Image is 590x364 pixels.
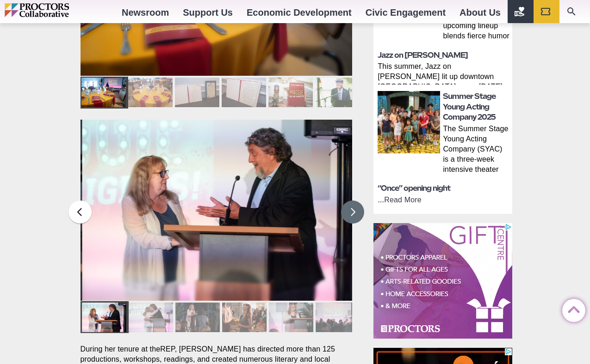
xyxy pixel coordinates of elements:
[378,61,509,85] p: This summer, Jazz on [PERSON_NAME] lit up downtown [GEOGRAPHIC_DATA] every [DATE] with live, lunc...
[378,91,440,153] img: thumbnail: Summer Stage Young Acting Company 2025
[384,196,422,204] a: Read More
[373,223,512,339] iframe: Advertisement
[378,195,509,205] p: ...
[5,3,109,17] img: Proctors logo
[378,51,468,60] a: Jazz on [PERSON_NAME]
[562,299,581,318] a: Back to Top
[378,184,450,193] a: “Once” opening night
[443,124,509,176] p: The Summer Stage Young Acting Company (SYAC) is a three‑week intensive theater program held at [G...
[341,200,364,224] button: Next slide
[68,200,92,224] button: Previous slide
[443,92,496,121] a: Summer Stage Young Acting Company 2025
